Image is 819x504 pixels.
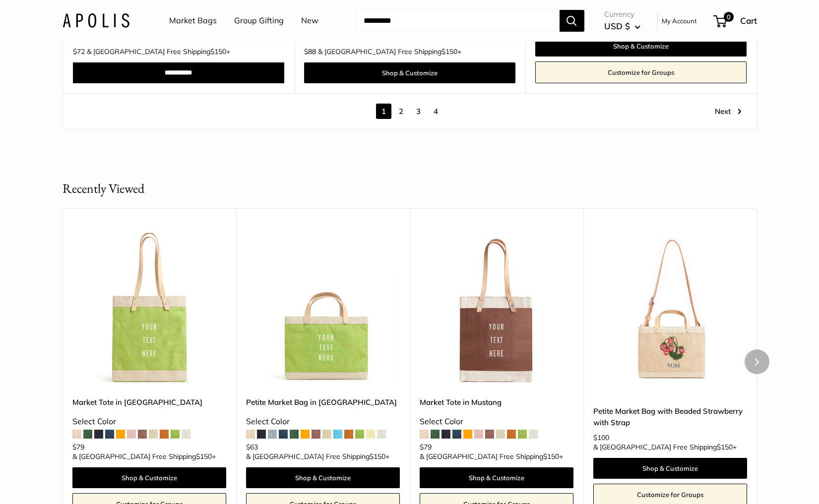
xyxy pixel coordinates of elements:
[72,443,84,451] span: $79
[593,405,747,429] a: Petite Market Bag with Beaded Strawberry with Strap
[420,233,573,387] a: Market Tote in MustangMarket Tote in Mustang
[246,453,389,460] span: & [GEOGRAPHIC_DATA] Free Shipping +
[535,36,747,56] a: Shop & Customize
[246,396,400,408] a: Petite Market Bag in [GEOGRAPHIC_DATA]
[63,13,129,28] img: Apolis
[604,21,630,31] span: USD $
[72,233,226,387] img: Market Tote in Chartreuse
[420,396,573,408] a: Market Tote in Mustang
[715,104,742,119] a: Next
[73,47,85,56] span: $72
[714,13,757,29] a: 0 Cart
[87,48,230,55] span: & [GEOGRAPHIC_DATA] Free Shipping +
[318,48,461,55] span: & [GEOGRAPHIC_DATA] Free Shipping +
[593,233,747,387] a: Petite Market Bag with Beaded Strawberry with StrapPetite Market Bag with Beaded Strawberry with ...
[169,13,217,28] a: Market Bags
[304,62,515,83] a: Shop & Customize
[593,433,609,442] span: $100
[393,104,409,119] a: 2
[72,467,226,488] a: Shop & Customize
[72,453,216,460] span: & [GEOGRAPHIC_DATA] Free Shipping +
[72,233,226,387] a: Market Tote in ChartreuseMarket Tote in Chartreuse
[246,414,400,429] div: Select Color
[604,7,640,21] span: Currency
[370,452,385,461] span: $150
[196,452,212,461] span: $150
[723,12,733,22] span: 0
[740,15,757,26] span: Cart
[411,104,426,119] a: 3
[234,13,284,28] a: Group Gifting
[543,452,559,461] span: $150
[560,10,584,32] button: Search
[420,443,432,451] span: $79
[356,10,560,32] input: Search...
[745,349,769,374] button: Next
[420,467,573,488] a: Shop & Customize
[717,443,733,451] span: $150
[420,233,573,387] img: Market Tote in Mustang
[72,396,226,408] a: Market Tote in [GEOGRAPHIC_DATA]
[441,47,457,56] span: $150
[420,414,573,429] div: Select Color
[72,414,226,429] div: Select Color
[246,233,400,387] img: Petite Market Bag in Chartreuse
[593,233,747,387] img: Petite Market Bag with Beaded Strawberry with Strap
[301,13,318,28] a: New
[63,179,144,198] h2: Recently Viewed
[593,458,747,479] a: Shop & Customize
[535,61,747,83] a: Customize for Groups
[604,18,640,34] button: USD $
[246,467,400,488] a: Shop & Customize
[246,443,258,451] span: $63
[662,15,697,27] a: My Account
[246,233,400,387] a: Petite Market Bag in ChartreusePetite Market Bag in Chartreuse
[420,453,563,460] span: & [GEOGRAPHIC_DATA] Free Shipping +
[593,444,737,450] span: & [GEOGRAPHIC_DATA] Free Shipping +
[304,47,316,56] span: $88
[428,104,443,119] a: 4
[376,104,391,119] span: 1
[210,47,226,56] span: $150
